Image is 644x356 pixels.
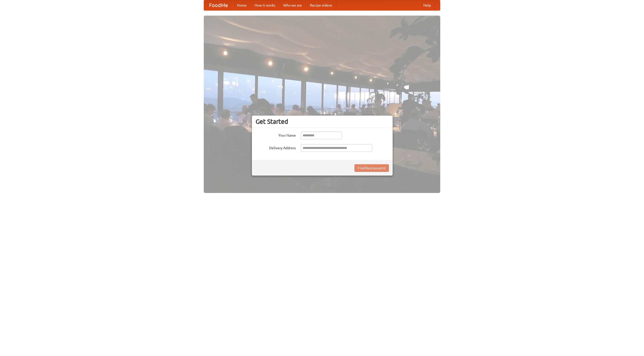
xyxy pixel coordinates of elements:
button: Find Restaurants! [354,164,389,172]
label: Delivery Address [256,144,296,150]
h3: Get Started [256,118,389,125]
label: Your Name [256,132,296,138]
a: Recipe videos [306,0,336,10]
a: Home [233,0,251,10]
a: Help [419,0,435,10]
a: FoodMe [204,0,233,10]
a: Who we are [279,0,306,10]
a: How it works [251,0,279,10]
